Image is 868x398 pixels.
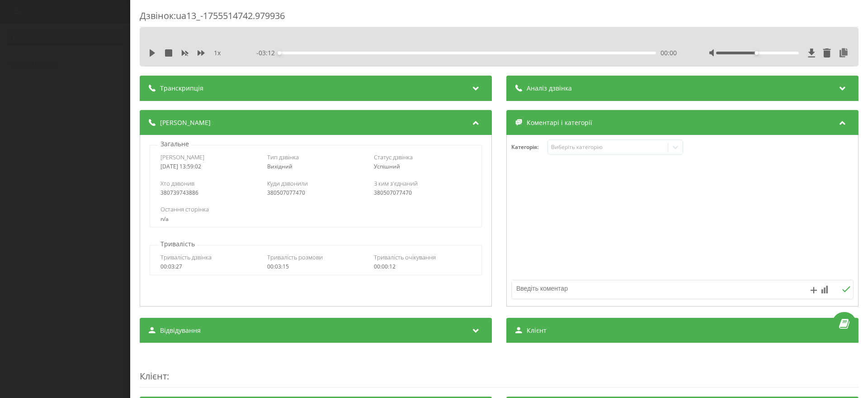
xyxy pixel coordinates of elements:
span: Тривалість розмови [267,253,323,261]
span: 1 x [214,48,221,58]
div: Accessibility label [755,51,759,55]
span: Аналіз дзвінка [527,84,572,93]
span: Статус дзвінка [374,153,413,161]
span: Тип дзвінка [267,153,299,161]
span: Куди дзвонили [267,179,308,187]
div: 00:00:12 [374,264,471,270]
div: 380507077470 [374,190,471,196]
div: [DATE] 13:59:02 [160,163,258,170]
span: 00:00 [660,48,677,58]
span: Вихідний [267,163,292,170]
div: 00:03:15 [267,264,364,270]
div: n/a [160,216,471,222]
span: Тривалість дзвінка [160,253,212,261]
span: Відвідування [160,326,201,335]
span: - 03:12 [256,48,279,58]
span: Остання сторінка [160,205,209,213]
div: Виберіть категорію [551,144,664,151]
span: Тривалість очікування [374,253,436,261]
p: Загальне [158,139,191,149]
p: Тривалість [158,240,197,249]
span: Транскрипція [160,84,203,93]
div: Дзвінок : ua13_-1755514742.979936 [140,10,859,27]
div: 00:03:27 [160,264,258,270]
div: : [140,352,859,388]
span: [PERSON_NAME] [160,153,204,161]
span: Успішний [374,163,400,170]
span: Хто дзвонив [160,179,194,187]
div: Accessibility label [278,51,281,55]
span: Клієнт [140,370,167,382]
span: З ким з'єднаний [374,179,418,187]
span: Коментарі і категорії [527,118,592,127]
div: 380739743886 [160,190,258,196]
span: [PERSON_NAME] [160,118,211,127]
h4: Категорія : [511,144,547,150]
div: 380507077470 [267,190,364,196]
span: Клієнт [527,326,547,335]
